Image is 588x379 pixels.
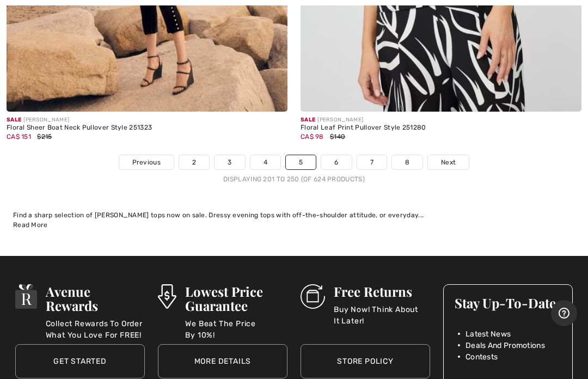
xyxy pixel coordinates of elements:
[301,344,430,378] a: Store Policy
[158,344,287,378] a: More Details
[357,155,387,169] a: 7
[185,284,287,313] h3: Lowest Price Guarantee
[250,155,280,169] a: 4
[7,117,21,123] span: Sale
[455,296,561,310] h3: Stay Up-To-Date
[465,340,545,351] span: Deals And Promotions
[158,284,176,309] img: Lowest Price Guarantee
[179,155,209,169] a: 2
[392,155,422,169] a: 8
[301,133,324,140] span: CA$ 98
[301,117,315,123] span: Sale
[551,300,577,327] iframe: Opens a widget where you can find more information
[301,124,581,132] div: Floral Leaf Print Pullover Style 251280
[334,304,430,326] p: Buy Now! Think About It Later!
[465,328,511,340] span: Latest News
[185,318,287,340] p: We Beat The Price By 10%!
[13,221,48,229] span: Read More
[13,210,575,220] div: Find a sharp selection of [PERSON_NAME] tops now on sale. Dressy evening tops with off-the-should...
[321,155,351,169] a: 6
[46,284,145,313] h3: Avenue Rewards
[330,133,345,140] span: $140
[46,318,145,340] p: Collect Rewards To Order What You Love For FREE!
[15,284,37,309] img: Avenue Rewards
[465,351,498,363] span: Contests
[286,155,316,169] a: 5
[132,157,161,167] span: Previous
[7,124,287,132] div: Floral Sheer Boat Neck Pullover Style 251323
[215,155,244,169] a: 3
[7,116,287,124] div: [PERSON_NAME]
[301,116,581,124] div: [PERSON_NAME]
[37,133,52,140] span: $215
[7,133,31,140] span: CA$ 151
[428,155,469,169] a: Next
[301,284,325,309] img: Free Returns
[15,344,145,378] a: Get Started
[334,284,430,298] h3: Free Returns
[119,155,174,169] a: Previous
[441,157,456,167] span: Next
